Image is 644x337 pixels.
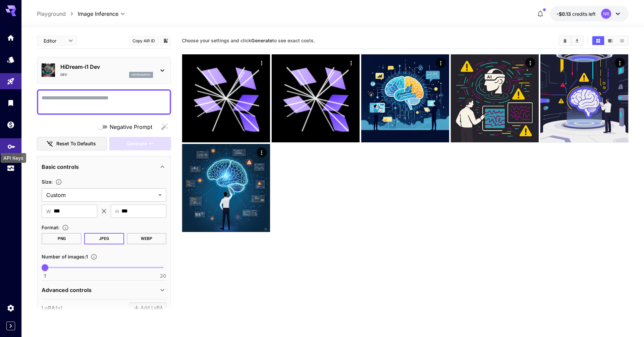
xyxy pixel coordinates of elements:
[7,304,15,312] div: Settings
[6,322,15,330] button: Expand sidebar
[53,179,65,185] button: Adjust the dimensions of the generated image by specifying its width and height in pixels, or sel...
[7,55,15,64] div: Models
[42,159,166,175] div: Basic controls
[84,233,124,244] button: JPEG
[257,58,267,68] div: Actions
[182,38,315,43] span: Choose your settings and click to see exact costs.
[7,164,15,173] div: Usage
[37,137,107,151] button: Reset to defaults
[42,179,53,185] span: Size :
[556,11,572,17] span: -$0.13
[46,207,51,215] span: W
[110,123,152,131] span: Negative Prompt
[257,147,267,157] div: Actions
[592,36,629,46] div: Show images in grid viewShow images in video viewShow images in list view
[615,58,625,68] div: Actions
[129,36,159,46] button: Copy AIR ID
[451,54,539,142] img: Z
[559,36,571,45] button: Clear Images
[42,286,92,294] p: Advanced controls
[42,282,166,298] div: Advanced controls
[525,58,535,68] div: Actions
[1,153,26,163] div: API Keys
[558,36,584,46] div: Clear ImagesDownload All
[131,73,151,77] p: hidreamdev
[361,54,449,142] img: 9k=
[571,36,583,45] button: Download All
[7,77,15,86] div: Playground
[7,99,15,107] div: Library
[7,121,15,129] div: Wallet
[251,38,272,43] b: Generate
[42,225,59,230] span: Format :
[346,58,356,68] div: Actions
[37,10,66,18] a: Playground
[601,9,611,19] div: NR
[42,254,88,259] span: Number of images : 1
[604,36,616,45] button: Show images in video view
[44,273,46,279] span: 1
[78,10,118,18] span: Image Inference
[59,224,71,231] button: Choose the file format for the output image.
[60,72,67,77] p: Dev
[550,6,629,21] button: -$0.1266NR
[163,37,169,45] button: Add to library
[88,253,100,260] button: Specify how many images to generate in a single request. Each image generation will be charged se...
[60,63,153,71] p: HiDream-i1 Dev
[182,144,270,232] img: Z
[616,36,628,45] button: Show images in list view
[44,37,64,44] span: Editor
[42,233,82,244] button: PNG
[7,140,15,149] div: API Keys
[572,11,596,17] span: credits left
[42,163,79,171] p: Basic controls
[592,36,604,45] button: Show images in grid view
[160,273,166,279] span: 20
[127,233,167,244] button: WEBP
[436,58,446,68] div: Actions
[540,54,628,142] img: 9k=
[37,10,78,18] nav: breadcrumb
[115,207,119,215] span: H
[46,191,156,199] span: Custom
[42,60,166,81] div: HiDream-i1 DevDevhidreamdev
[556,10,596,17] div: -$0.1266
[7,34,15,42] div: Home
